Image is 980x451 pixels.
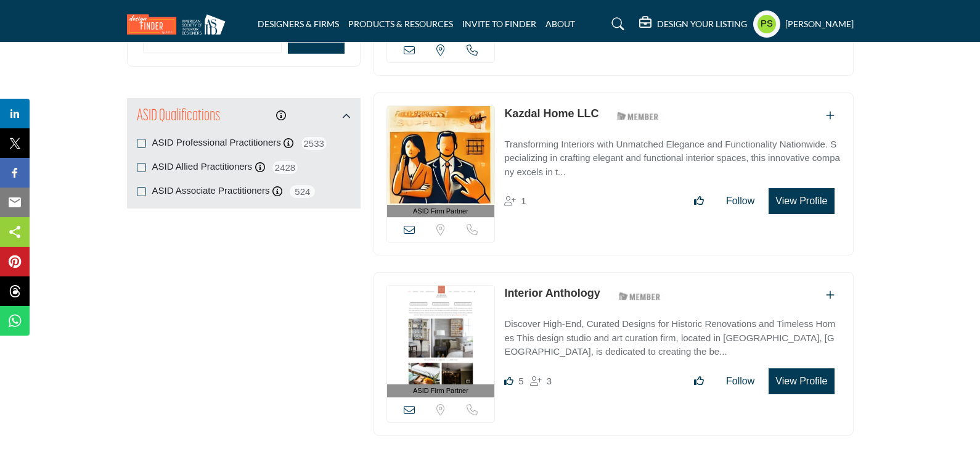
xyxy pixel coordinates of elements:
div: Click to view information [276,109,286,123]
label: ASID Professional Practitioners [152,136,281,150]
label: ASID Associate Practitioners [152,184,270,198]
img: Site Logo [127,14,232,35]
a: ASID Firm Partner [387,286,495,397]
a: Transforming Interiors with Unmatched Elegance and Functionality Nationwide. Specializing in craf... [504,130,840,180]
a: DESIGNERS & FIRMS [258,19,339,29]
span: 2428 [271,160,299,175]
img: Interior Anthology [387,286,495,384]
a: INVITE TO FINDER [462,19,536,29]
button: View Profile [769,368,834,394]
div: Followers [530,374,552,389]
button: Like listing [686,369,712,394]
span: 5 [518,376,523,386]
input: ASID Associate Practitioners checkbox [137,187,146,196]
div: DESIGN YOUR LISTING [639,17,747,31]
img: Kazdal Home LLC [387,106,495,205]
label: ASID Allied Practitioners [152,160,253,174]
p: Discover High-End, Curated Designs for Historic Renovations and Timeless Homes This design studio... [504,317,840,359]
p: Kazdal Home LLC [504,106,598,122]
button: Follow [718,369,762,394]
button: Follow [718,189,762,213]
a: Information about [276,110,286,121]
img: ASID Members Badge Icon [612,288,668,304]
p: Interior Anthology [504,285,600,302]
i: Likes [504,376,513,386]
span: ASID Firm Partner [413,386,468,396]
a: PRODUCTS & RESOURCES [348,19,453,29]
span: ASID Firm Partner [413,206,468,217]
h5: [PERSON_NAME] [785,18,854,30]
h2: ASID Qualifications [137,106,220,128]
a: ASID Firm Partner [387,106,495,218]
div: Followers [504,194,526,209]
a: Kazdal Home LLC [504,107,598,120]
button: Show hide supplier dropdown [753,10,780,38]
button: Like listing [686,189,712,213]
span: 3 [547,376,552,386]
p: Transforming Interiors with Unmatched Elegance and Functionality Nationwide. Specializing in craf... [504,138,840,180]
a: Discover High-End, Curated Designs for Historic Renovations and Timeless Homes This design studio... [504,310,840,359]
img: ASID Members Badge Icon [610,109,666,124]
a: Search [600,14,632,34]
span: 2533 [300,136,328,151]
h5: DESIGN YOUR LISTING [657,19,747,30]
button: View Profile [769,188,834,214]
a: Interior Anthology [504,287,600,299]
a: Add To List [826,110,835,121]
input: ASID Allied Practitioners checkbox [137,163,146,172]
input: ASID Professional Practitioners checkbox [137,139,146,148]
a: Add To List [826,290,835,300]
span: 524 [288,184,316,199]
a: ABOUT [545,19,575,29]
span: 1 [521,196,526,206]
